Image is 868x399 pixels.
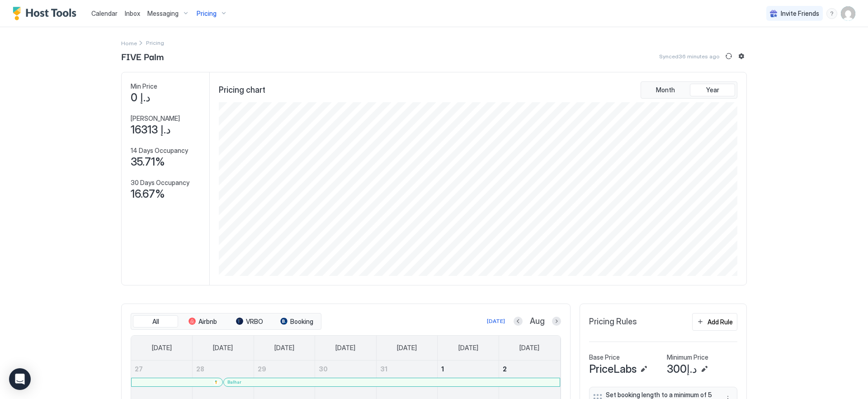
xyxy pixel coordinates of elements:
[510,336,548,360] a: Saturday
[487,317,505,325] div: [DATE]
[197,9,217,18] span: Pricing
[503,365,507,373] span: 2
[315,361,376,377] a: July 30, 2025
[319,365,328,373] span: 30
[723,51,734,62] button: Sync prices
[388,336,426,360] a: Thursday
[131,114,180,123] span: [PERSON_NAME]
[198,318,217,326] span: Airbnb
[265,336,303,360] a: Tuesday
[638,364,649,375] button: Edit
[326,336,364,360] a: Wednesday
[659,53,720,60] span: Synced 36 minutes ago
[589,362,637,376] span: PriceLabs
[91,9,118,17] span: Calendar
[706,86,719,94] span: Year
[219,85,265,95] span: Pricing chart
[781,9,819,18] span: Invite Friends
[643,84,688,96] button: Month
[826,8,837,19] div: menu
[449,336,487,360] a: Friday
[290,318,313,326] span: Booking
[152,318,159,326] span: All
[146,39,164,46] span: Breadcrumb
[589,317,637,327] span: Pricing Rules
[131,179,189,187] span: 30 Days Occupancy
[486,316,506,327] button: [DATE]
[589,353,620,361] span: Base Price
[213,344,233,352] span: [DATE]
[131,361,192,377] a: July 27, 2025
[180,315,225,328] button: Airbnb
[131,187,165,201] span: 16.67%
[335,344,355,352] span: [DATE]
[121,49,164,63] span: FIVE Palm
[377,361,438,377] a: July 31, 2025
[152,344,172,352] span: [DATE]
[131,147,188,155] span: 14 Days Occupancy
[131,123,171,137] span: د.إ 16313
[131,155,165,169] span: 35.71%
[667,353,708,361] span: Minimum Price
[125,9,140,18] a: Inbox
[736,51,747,62] button: Listing settings
[227,315,272,328] button: VRBO
[13,7,80,20] a: Host Tools Logo
[397,344,417,352] span: [DATE]
[9,368,31,390] div: Open Intercom Messenger
[227,379,241,385] span: Balhar
[131,82,157,90] span: Min Price
[667,362,697,376] span: د.إ300
[204,336,242,360] a: Monday
[519,344,539,352] span: [DATE]
[246,318,263,326] span: VRBO
[274,344,294,352] span: [DATE]
[135,365,143,373] span: 27
[91,9,118,18] a: Calendar
[499,361,560,377] a: August 2, 2025
[121,38,137,47] div: Breadcrumb
[708,317,733,327] div: Add Rule
[147,9,179,18] span: Messaging
[692,313,737,331] button: Add Rule
[514,317,523,326] button: Previous month
[254,361,315,377] a: July 29, 2025
[380,365,387,373] span: 31
[458,344,478,352] span: [DATE]
[690,84,735,96] button: Year
[196,365,204,373] span: 28
[841,6,855,21] div: User profile
[274,315,319,328] button: Booking
[133,315,178,328] button: All
[441,365,444,373] span: 1
[131,313,321,330] div: tab-group
[125,9,140,17] span: Inbox
[193,361,254,377] a: July 28, 2025
[131,91,151,104] span: د.إ 0
[121,40,137,47] span: Home
[143,336,181,360] a: Sunday
[121,38,137,47] a: Home
[227,379,556,385] div: Balhar
[656,86,675,94] span: Month
[699,364,710,375] button: Edit
[552,317,561,326] button: Next month
[530,316,545,327] span: Aug
[641,81,737,99] div: tab-group
[258,365,266,373] span: 29
[438,361,499,377] a: August 1, 2025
